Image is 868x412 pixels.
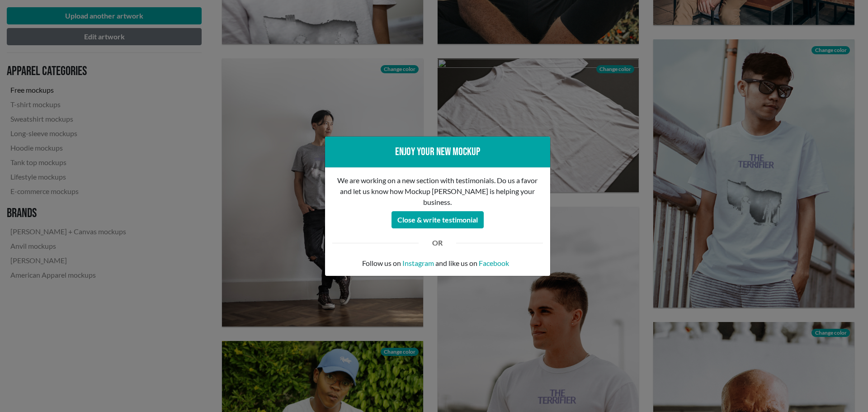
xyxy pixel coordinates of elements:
div: Enjoy your new mockup [332,144,543,160]
p: Follow us on and like us on [332,258,543,269]
div: OR [425,237,449,248]
button: Close & write testimonial [392,211,484,228]
a: Facebook [479,258,509,269]
a: Close & write testimonial [392,213,484,221]
p: We are working on a new section with testimonials. Do us a favor and let us know how Mockup [PERS... [332,175,543,208]
a: Instagram [402,258,434,269]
